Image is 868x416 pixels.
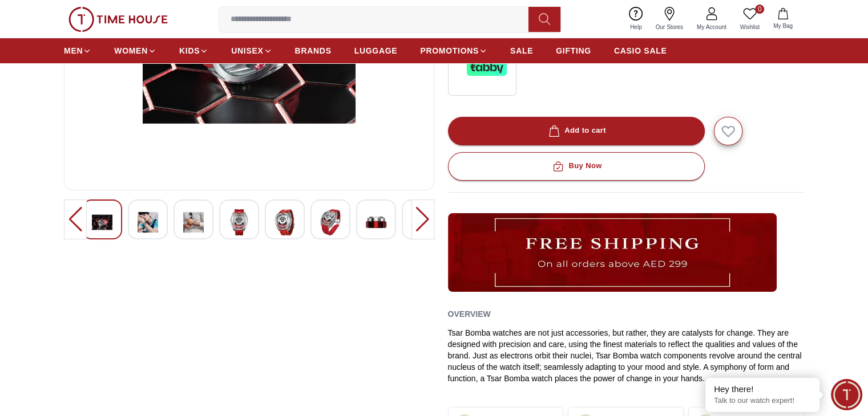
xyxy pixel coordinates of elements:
[231,40,272,61] a: UNISEX
[546,124,606,137] div: Add to cart
[229,209,249,235] img: TSAR BOMBA Men's Automatic Blue Dial Watch - TB8213A-03 SET
[231,45,263,56] span: UNISEX
[651,23,688,31] span: Our Stores
[614,45,667,56] span: CASIO SALE
[755,5,764,14] span: 0
[366,209,386,235] img: TSAR BOMBA Men's Automatic Blue Dial Watch - TB8213A-03 SET
[831,379,862,410] div: Chat Widget
[556,45,591,56] span: GIFTING
[692,23,731,31] span: My Account
[64,40,91,61] a: MEN
[320,209,341,235] img: TSAR BOMBA Men's Automatic Blue Dial Watch - TB8213A-03 SET
[448,327,805,384] div: Tsar Bomba watches are not just accessories, but rather, they are catalysts for change. They are ...
[274,209,295,235] img: TSAR BOMBA Men's Automatic Blue Dial Watch - TB8213A-03 SET
[614,40,667,61] a: CASIO SALE
[733,5,766,34] a: 0Wishlist
[623,5,649,34] a: Help
[550,160,601,173] div: Buy Now
[420,45,479,56] span: PROMOTIONS
[295,45,332,56] span: BRANDS
[68,7,168,32] img: ...
[295,40,332,61] a: BRANDS
[183,209,204,235] img: TSAR BOMBA Men's Automatic Blue Dial Watch - TB8213A-03 SET
[179,40,208,61] a: KIDS
[138,209,158,235] img: TSAR BOMBA Men's Automatic Blue Dial Watch - TB8213A-03 SET
[114,45,148,56] span: WOMEN
[354,40,398,61] a: LUGGAGE
[649,5,690,34] a: Our Stores
[114,40,156,61] a: WOMEN
[510,40,533,61] a: SALE
[714,384,811,395] div: Hey there!
[64,45,83,56] span: MEN
[510,45,533,56] span: SALE
[179,45,200,56] span: KIDS
[448,152,705,181] button: Buy Now
[448,305,491,323] h2: Overview
[448,117,705,145] button: Add to cart
[420,40,487,61] a: PROMOTIONS
[769,22,797,30] span: My Bag
[625,23,647,31] span: Help
[556,40,591,61] a: GIFTING
[92,209,112,235] img: TSAR BOMBA Men's Automatic Blue Dial Watch - TB8213A-03 SET
[354,45,398,56] span: LUGGAGE
[766,6,800,32] button: My Bag
[448,213,777,292] img: ...
[714,396,811,406] p: Talk to our watch expert!
[736,23,764,31] span: Wishlist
